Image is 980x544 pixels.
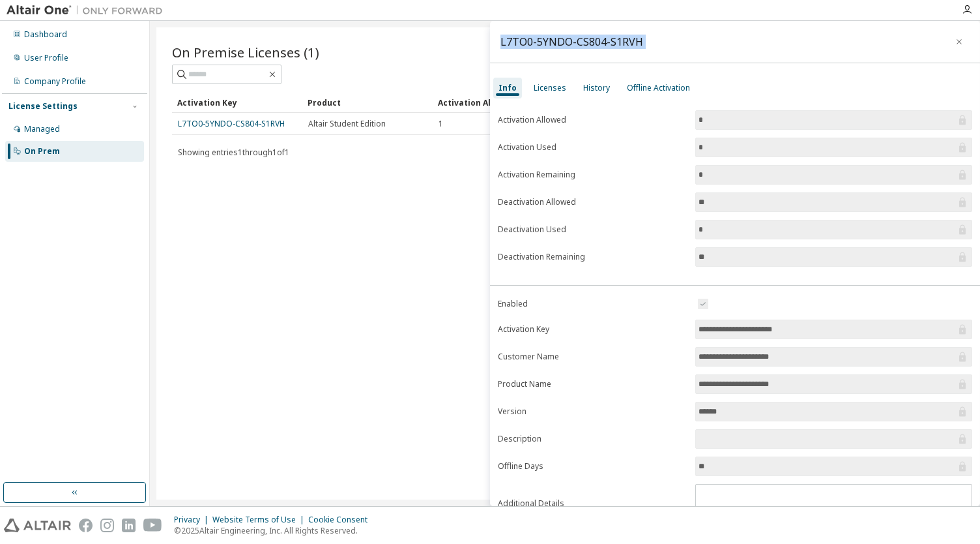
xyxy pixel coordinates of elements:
[498,299,687,309] label: Enabled
[583,83,610,93] div: History
[79,519,93,532] img: facebook.svg
[498,434,687,444] label: Description
[498,170,687,180] label: Activation Remaining
[177,92,297,113] div: Activation Key
[308,515,375,525] div: Cookie Consent
[498,406,687,417] label: Version
[4,519,71,532] img: altair_logo.svg
[627,83,690,93] div: Offline Activation
[24,146,60,157] div: On Prem
[498,498,687,509] label: Additional Details
[438,92,558,113] div: Activation Allowed
[24,53,68,63] div: User Profile
[7,4,169,17] img: Altair One
[8,101,78,112] div: License Settings
[498,324,687,335] label: Activation Key
[308,119,386,129] span: Altair Student Edition
[174,515,212,525] div: Privacy
[174,525,375,536] p: © 2025 Altair Engineering, Inc. All Rights Reserved.
[143,519,162,532] img: youtube.svg
[122,519,136,532] img: linkedin.svg
[498,379,687,389] label: Product Name
[172,43,319,61] span: On Premise Licenses (1)
[24,76,86,87] div: Company Profile
[498,142,687,153] label: Activation Used
[308,92,427,113] div: Product
[534,83,566,93] div: Licenses
[498,197,687,207] label: Deactivation Allowed
[24,29,67,40] div: Dashboard
[498,83,517,93] div: Info
[212,515,308,525] div: Website Terms of Use
[178,147,289,158] span: Showing entries 1 through 1 of 1
[100,519,114,532] img: instagram.svg
[500,37,643,47] div: L7TO0-5YNDO-CS804-S1RVH
[498,115,687,125] label: Activation Allowed
[439,119,443,129] span: 1
[498,224,687,235] label: Deactivation Used
[498,461,687,472] label: Offline Days
[24,124,60,134] div: Managed
[498,352,687,362] label: Customer Name
[178,118,285,129] a: L7TO0-5YNDO-CS804-S1RVH
[498,252,687,262] label: Deactivation Remaining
